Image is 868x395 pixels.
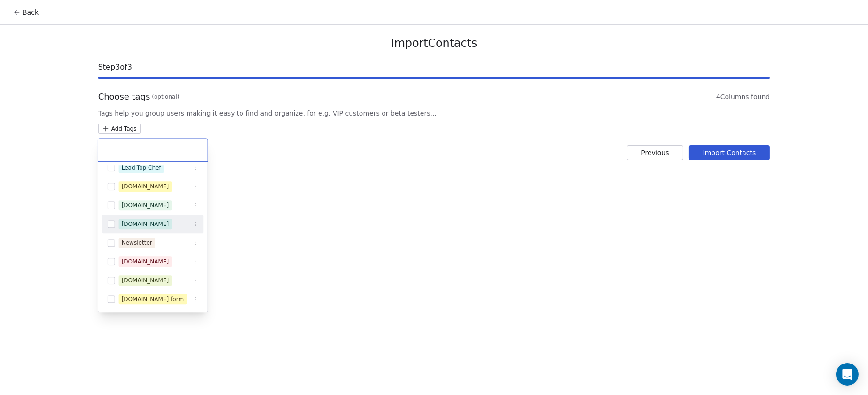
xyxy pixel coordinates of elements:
[122,220,169,228] div: [DOMAIN_NAME]
[122,257,169,266] div: [DOMAIN_NAME]
[122,163,161,172] div: Lead-Top Chef
[122,239,152,247] div: Newsletter
[122,182,169,191] div: [DOMAIN_NAME]
[122,295,184,303] div: [DOMAIN_NAME] form
[122,276,169,285] div: [DOMAIN_NAME]
[122,201,169,209] div: [DOMAIN_NAME]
